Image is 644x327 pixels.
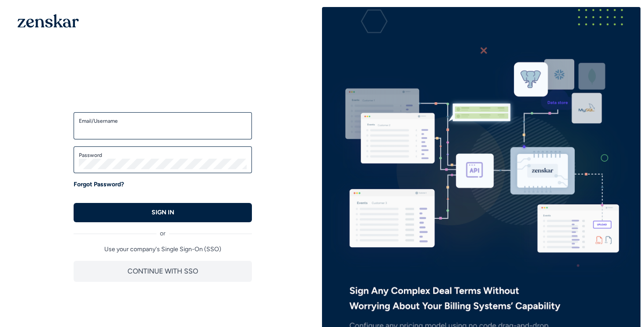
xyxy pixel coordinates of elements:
[74,222,252,238] div: or
[74,180,124,189] a: Forgot Password?
[79,117,247,124] label: Email/Username
[74,203,252,222] button: SIGN IN
[18,14,79,28] img: 1OGAJ2xQqyY4LXKgY66KYq0eOWRCkrZdAb3gUhuVAqdWPZE9SRJmCz+oDMSn4zDLXe31Ii730ItAGKgCKgCCgCikA4Av8PJUP...
[74,261,252,282] button: CONTINUE WITH SSO
[152,208,174,217] p: SIGN IN
[79,152,247,159] label: Password
[74,245,252,254] p: Use your company's Single Sign-On (SSO)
